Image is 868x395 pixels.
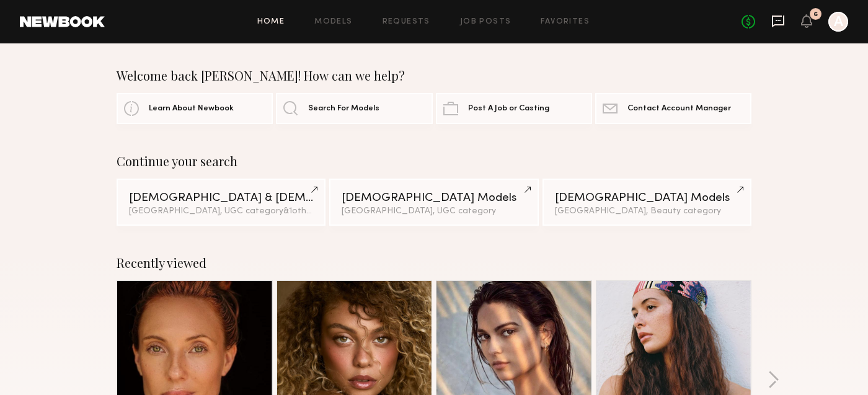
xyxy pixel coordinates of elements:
[329,179,538,226] a: [DEMOGRAPHIC_DATA] Models[GEOGRAPHIC_DATA], UGC category
[129,207,313,216] div: [GEOGRAPHIC_DATA], UGC category
[314,18,352,26] a: Models
[555,192,739,204] div: [DEMOGRAPHIC_DATA] Models
[129,192,313,204] div: [DEMOGRAPHIC_DATA] & [DEMOGRAPHIC_DATA] Models
[283,207,337,215] span: & 1 other filter
[276,93,432,124] a: Search For Models
[383,18,430,26] a: Requests
[541,18,590,26] a: Favorites
[555,207,739,216] div: [GEOGRAPHIC_DATA], Beauty category
[117,255,751,270] div: Recently viewed
[117,68,751,83] div: Welcome back [PERSON_NAME]! How can we help?
[436,93,592,124] a: Post A Job or Casting
[308,105,379,113] span: Search For Models
[627,105,731,113] span: Contact Account Manager
[117,93,273,124] a: Learn About Newbook
[149,105,234,113] span: Learn About Newbook
[117,154,751,169] div: Continue your search
[342,192,526,204] div: [DEMOGRAPHIC_DATA] Models
[468,105,549,113] span: Post A Job or Casting
[813,11,818,18] div: 6
[828,12,848,32] a: A
[460,18,511,26] a: Job Posts
[542,179,751,226] a: [DEMOGRAPHIC_DATA] Models[GEOGRAPHIC_DATA], Beauty category
[257,18,285,26] a: Home
[595,93,751,124] a: Contact Account Manager
[342,207,526,216] div: [GEOGRAPHIC_DATA], UGC category
[117,179,325,226] a: [DEMOGRAPHIC_DATA] & [DEMOGRAPHIC_DATA] Models[GEOGRAPHIC_DATA], UGC category&1other filter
